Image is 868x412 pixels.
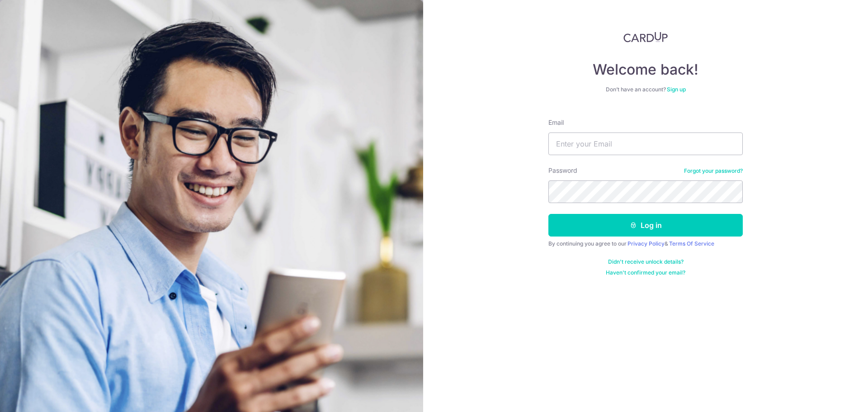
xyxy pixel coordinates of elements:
[606,269,685,276] a: Haven't confirmed your email?
[608,258,684,265] a: Didn't receive unlock details?
[623,32,668,43] img: CardUp Logo
[548,166,577,175] label: Password
[667,86,686,93] a: Sign up
[669,240,714,247] a: Terms Of Service
[548,118,564,127] label: Email
[548,61,743,79] h4: Welcome back!
[548,214,743,237] button: Log in
[684,167,743,175] a: Forgot your password?
[627,240,665,247] a: Privacy Policy
[548,133,743,155] input: Enter your Email
[548,240,743,247] div: By continuing you agree to our &
[548,86,743,93] div: Don’t have an account?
